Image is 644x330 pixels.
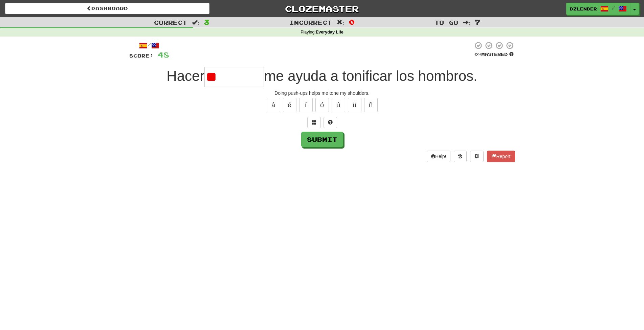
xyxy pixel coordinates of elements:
[289,19,332,26] span: Incorrect
[129,53,154,59] span: Score:
[264,68,477,84] span: me ayuda a tonificar los hombros.
[454,151,467,162] button: Round history (alt+y)
[267,98,280,112] button: á
[299,98,313,112] button: í
[364,98,378,112] button: ñ
[427,151,451,162] button: Help!
[435,19,458,26] span: To go
[129,41,169,50] div: /
[487,151,515,162] button: Report
[315,98,329,112] button: ó
[570,6,597,12] span: dzlender
[129,90,515,96] div: Doing push-ups helps me tone my shoulders.
[566,3,630,15] a: dzlender /
[612,5,615,10] span: /
[5,3,209,14] a: Dashboard
[283,98,296,112] button: é
[204,18,209,26] span: 3
[192,20,199,25] span: :
[154,19,187,26] span: Correct
[307,117,321,128] button: Switch sentence to multiple choice alt+p
[301,132,343,147] button: Submit
[348,98,361,112] button: ü
[463,20,470,25] span: :
[220,3,424,15] a: Clozemaster
[473,51,515,58] div: Mastered
[349,18,355,26] span: 0
[475,18,481,26] span: 7
[166,68,204,84] span: Hacer
[324,117,337,128] button: Single letter hint - you only get 1 per sentence and score half the points! alt+h
[337,20,344,25] span: :
[316,30,343,35] strong: Everyday Life
[332,98,345,112] button: ú
[474,51,481,57] span: 0 %
[158,50,169,59] span: 48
